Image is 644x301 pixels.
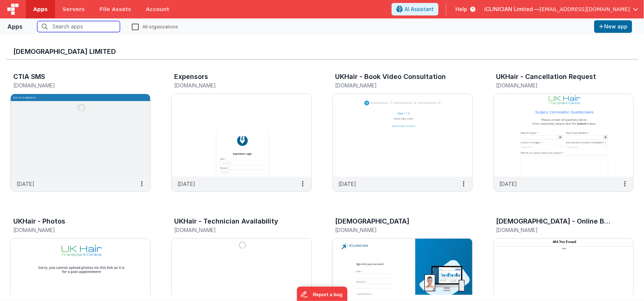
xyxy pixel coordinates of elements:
[484,6,540,13] span: iCLINICIAN Limited —
[174,83,293,88] h5: [DOMAIN_NAME]
[13,227,132,233] h5: [DOMAIN_NAME]
[17,180,34,188] p: [DATE]
[594,20,632,33] button: New app
[174,227,293,233] h5: [DOMAIN_NAME]
[392,3,438,15] button: AI Assistant
[13,48,631,55] h3: [DEMOGRAPHIC_DATA] Limited
[335,73,446,80] h3: UKHair - Book Video Consultation
[174,73,208,80] h3: Expensors
[500,180,517,188] p: [DATE]
[7,22,23,31] div: Apps
[496,218,613,225] h3: [DEMOGRAPHIC_DATA] - Online Bookings
[339,180,357,188] p: [DATE]
[404,6,434,13] span: AI Assistant
[178,180,195,188] p: [DATE]
[335,227,454,233] h5: [DOMAIN_NAME]
[132,23,178,30] label: All organizations
[484,6,638,13] button: iCLINICIAN Limited — [EMAIL_ADDRESS][DOMAIN_NAME]
[13,218,65,225] h3: UKHair - Photos
[496,73,596,80] h3: UKHair - Cancellation Request
[100,6,131,13] span: File Assets
[13,83,132,88] h5: [DOMAIN_NAME]
[335,218,410,225] h3: [DEMOGRAPHIC_DATA]
[455,6,467,13] span: Help
[174,218,278,225] h3: UKHair - Technician Availability
[496,83,615,88] h5: [DOMAIN_NAME]
[335,83,454,88] h5: [DOMAIN_NAME]
[37,21,120,32] input: Search apps
[540,6,630,13] span: [EMAIL_ADDRESS][DOMAIN_NAME]
[33,6,48,13] span: Apps
[496,227,615,233] h5: [DOMAIN_NAME]
[13,73,45,80] h3: CTIA SMS
[62,6,85,13] span: Servers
